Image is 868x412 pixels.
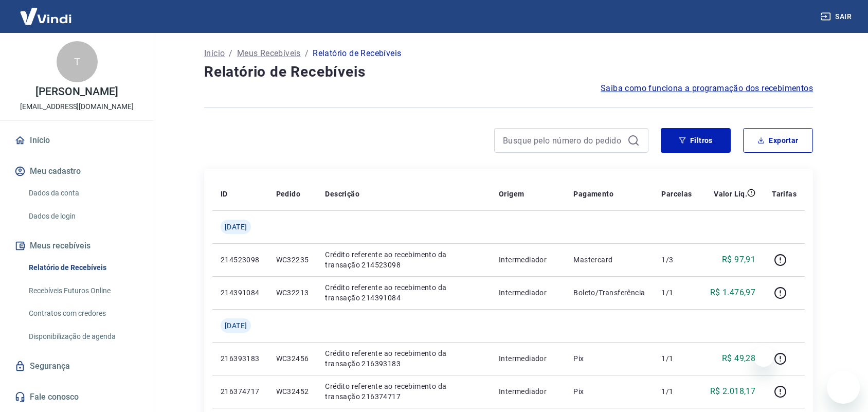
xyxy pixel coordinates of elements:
[573,353,645,364] p: Pix
[57,41,98,82] div: T
[714,189,747,199] p: Valor Líq.
[573,255,645,265] p: Mastercard
[35,86,118,97] p: [PERSON_NAME]
[499,288,557,298] p: Intermediador
[325,381,482,402] p: Crédito referente ao recebimento da transação 216374717
[225,320,247,331] span: [DATE]
[221,288,260,298] p: 214391084
[661,255,692,265] p: 1/3
[573,386,645,397] p: Pix
[276,353,309,364] p: WC32456
[499,255,557,265] p: Intermediador
[25,326,141,347] a: Disponibilização de agenda
[276,255,309,265] p: WC32235
[12,235,141,257] button: Meus recebíveis
[325,348,482,369] p: Crédito referente ao recebimento da transação 216393183
[25,280,141,301] a: Recebíveis Futuros Online
[499,386,557,397] p: Intermediador
[772,189,797,199] p: Tarifas
[499,189,524,199] p: Origem
[499,353,557,364] p: Intermediador
[25,257,141,278] a: Relatório de Recebíveis
[710,286,755,299] p: R$ 1.476,97
[573,288,645,298] p: Boleto/Transferência
[221,386,260,397] p: 216374717
[305,47,309,60] p: /
[661,189,692,199] p: Parcelas
[661,288,692,298] p: 1/1
[12,160,141,183] button: Meu cadastro
[25,206,141,227] a: Dados de login
[25,183,141,204] a: Dados da conta
[204,62,813,82] h4: Relatório de Recebíveis
[661,128,731,153] button: Filtros
[12,129,141,152] a: Início
[221,353,260,364] p: 216393183
[661,386,692,397] p: 1/1
[503,133,623,148] input: Busque pelo número do pedido
[25,303,141,324] a: Contratos com credores
[221,189,228,199] p: ID
[743,128,813,153] button: Exportar
[819,7,856,26] button: Sair
[753,346,774,367] iframe: Fechar mensagem
[12,1,79,32] img: Vindi
[710,385,755,398] p: R$ 2.018,17
[276,189,300,199] p: Pedido
[12,386,141,408] a: Fale conosco
[325,249,482,270] p: Crédito referente ao recebimento da transação 214523098
[237,47,301,60] a: Meus Recebíveis
[573,189,613,199] p: Pagamento
[722,352,755,365] p: R$ 49,28
[221,255,260,265] p: 214523098
[661,353,692,364] p: 1/1
[827,371,860,404] iframe: Botão para abrir a janela de mensagens
[276,386,309,397] p: WC32452
[325,282,482,303] p: Crédito referente ao recebimento da transação 214391084
[276,288,309,298] p: WC32213
[225,222,247,232] span: [DATE]
[313,47,401,60] p: Relatório de Recebíveis
[722,254,755,266] p: R$ 97,91
[229,47,232,60] p: /
[12,355,141,378] a: Segurança
[601,82,813,95] a: Saiba como funciona a programação dos recebimentos
[204,47,225,60] a: Início
[325,189,359,199] p: Descrição
[20,101,134,112] p: [EMAIL_ADDRESS][DOMAIN_NAME]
